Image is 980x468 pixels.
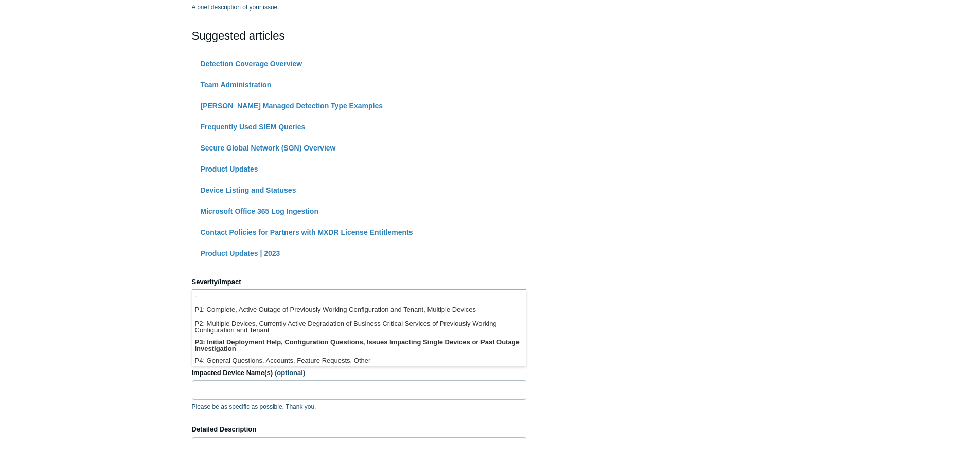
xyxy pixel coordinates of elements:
[201,207,318,215] a: Microsoft Office 365 Log Ingestion
[192,402,526,411] p: Please be as specific as possible. Thank you.
[201,186,296,194] a: Device Listing and Statuses
[192,277,526,287] label: Severity/Impact
[275,369,305,377] span: (optional)
[201,165,258,173] a: Product Updates
[192,304,526,317] li: P1: Complete, Active Outage of Previously Working Configuration and Tenant, Multiple Devices
[201,102,383,110] a: [PERSON_NAME] Managed Detection Type Examples
[192,290,526,304] li: -
[201,60,302,68] a: Detection Coverage Overview
[201,144,336,152] a: Secure Global Network (SGN) Overview
[201,249,280,257] a: Product Updates | 2023
[201,123,306,131] a: Frequently Used SIEM Queries
[192,354,526,368] li: P4: General Questions, Accounts, Feature Requests, Other
[192,368,526,378] label: Impacted Device Name(s)
[201,81,272,89] a: Team Administration
[192,336,526,354] li: P3: Initial Deployment Help, Configuration Questions, Issues Impacting Single Devices or Past Out...
[192,27,526,44] h2: Suggested articles
[192,3,526,12] p: A brief description of your issue.
[192,424,526,435] label: Detailed Description
[201,228,413,236] a: Contact Policies for Partners with MXDR License Entitlements
[192,317,526,336] li: P2: Multiple Devices, Currently Active Degradation of Business Critical Services of Previously Wo...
